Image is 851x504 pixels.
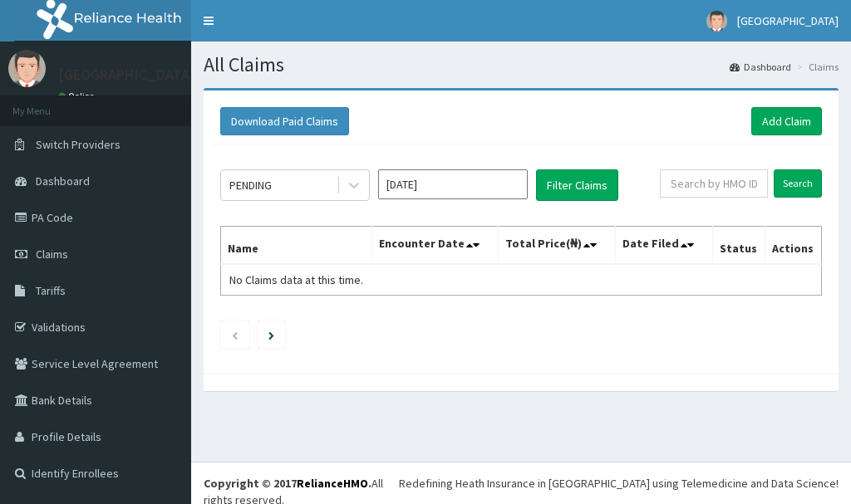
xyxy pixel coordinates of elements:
th: Encounter Date [372,227,499,265]
th: Date Filed [616,227,713,265]
a: Previous page [231,327,239,342]
a: Dashboard [730,60,791,74]
span: Claims [36,247,68,262]
h1: All Claims [204,54,839,76]
p: [GEOGRAPHIC_DATA] [58,67,195,82]
input: Search by HMO ID [660,169,768,198]
a: Online [58,91,98,102]
span: Switch Providers [36,137,121,152]
th: Name [221,227,372,265]
span: Dashboard [36,174,90,188]
a: Next page [268,327,274,342]
li: Claims [793,60,839,74]
a: RelianceHMO [297,476,368,491]
span: [GEOGRAPHIC_DATA] [737,13,839,28]
button: Filter Claims [536,169,618,201]
th: Actions [765,227,821,265]
input: Select Month and Year [378,169,528,199]
span: No Claims data at this time. [229,272,363,287]
div: Redefining Heath Insurance in [GEOGRAPHIC_DATA] using Telemedicine and Data Science! [399,475,839,492]
div: PENDING [229,177,272,193]
button: Download Paid Claims [220,107,349,135]
img: User Image [706,11,727,32]
img: User Image [8,50,46,87]
strong: Copyright © 2017 . [204,476,371,491]
th: Status [713,227,765,265]
th: Total Price(₦) [499,227,616,265]
input: Search [774,169,822,198]
span: Tariffs [36,283,66,298]
a: Add Claim [751,107,822,135]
